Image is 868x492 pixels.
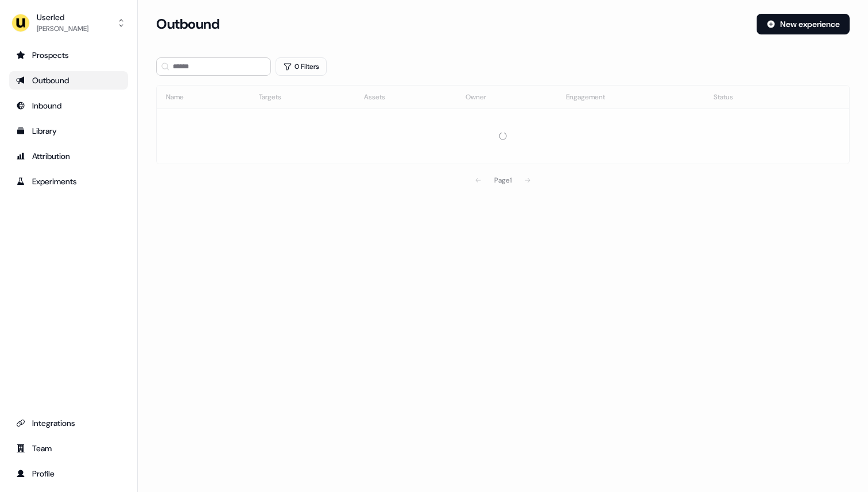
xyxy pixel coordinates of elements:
button: Userled[PERSON_NAME] [9,9,128,37]
button: 0 Filters [276,57,327,76]
div: Library [16,125,121,137]
a: Go to prospects [9,46,128,64]
div: Profile [16,468,121,479]
div: Experiments [16,176,121,187]
a: Go to integrations [9,414,128,432]
a: Go to attribution [9,147,128,165]
div: Userled [37,11,88,23]
div: Outbound [16,75,121,86]
a: Go to Inbound [9,96,128,115]
div: Team [16,443,121,454]
div: Attribution [16,150,121,162]
a: Go to outbound experience [9,71,128,90]
div: Integrations [16,417,121,429]
div: Prospects [16,49,121,61]
div: [PERSON_NAME] [37,23,88,34]
div: Inbound [16,100,121,111]
h3: Outbound [156,16,219,33]
a: Go to experiments [9,172,128,191]
a: Go to templates [9,122,128,140]
a: Go to team [9,439,128,458]
button: New experience [757,14,850,34]
a: Go to profile [9,464,128,483]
